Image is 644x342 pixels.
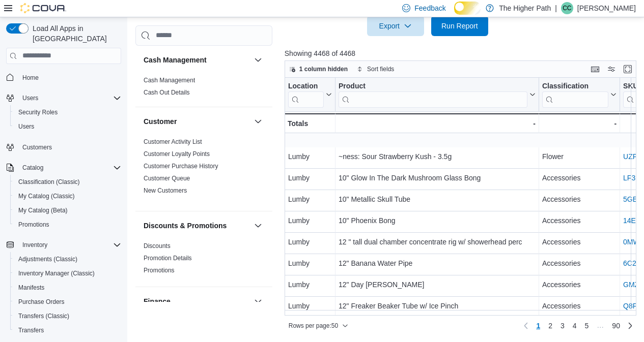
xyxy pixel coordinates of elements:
div: Accessories [542,299,617,312]
button: Transfers (Classic) [10,309,125,323]
div: Lumby [288,257,332,269]
div: - [339,117,536,130]
span: 2 [548,321,552,331]
span: Promotions [144,266,175,274]
a: Customer Loyalty Points [144,150,210,158]
a: New Customers [144,187,187,194]
span: Transfers (Classic) [14,310,121,322]
a: Page 4 of 90 [569,318,581,334]
div: 12" Day [PERSON_NAME] [339,278,536,290]
span: Customer Loyalty Points [144,150,210,158]
span: Purchase Orders [18,298,65,306]
a: Promotions [144,267,175,274]
span: 4 [573,321,577,331]
div: 10" Metallic Skull Tube [339,193,536,205]
button: Home [2,70,125,85]
span: Transfers (Classic) [18,312,69,320]
span: 3 [561,321,565,331]
div: - [542,117,617,130]
div: Lumby [288,171,332,183]
button: Customer [144,116,250,127]
input: Dark Mode [454,2,481,15]
div: Accessories [542,235,617,247]
span: Adjustments (Classic) [14,253,121,265]
span: Catalog [22,164,43,172]
h3: Discounts & Promotions [144,221,227,231]
button: Customers [2,140,125,154]
a: Cash Management [144,77,195,84]
button: Cash Management [252,54,264,66]
button: Cash Management [144,55,250,65]
div: 12 " tall dual chamber concentrate rig w/ showerhead perc [339,235,536,247]
a: Page 90 of 90 [608,318,624,334]
span: 1 [536,321,540,331]
span: Classification (Classic) [18,178,80,186]
a: Promotions [14,219,53,231]
span: Promotions [14,219,121,231]
button: Inventory [2,238,125,252]
button: Rows per page:50 [285,320,352,332]
div: Totals [288,117,332,130]
button: Location [288,81,332,107]
nav: Pagination for preceding grid [520,318,636,334]
span: Catalog [18,162,121,174]
button: Users [2,91,125,105]
div: Cash Management [135,74,272,107]
div: Lumby [288,193,332,205]
button: My Catalog (Beta) [10,203,125,217]
button: Page 1 of 90 [532,318,544,334]
a: Classification (Classic) [14,176,84,188]
h3: Cash Management [144,55,207,65]
span: Home [18,71,121,84]
span: Discounts [144,242,171,250]
a: My Catalog (Classic) [14,190,79,202]
button: Display options [605,63,618,75]
a: Manifests [14,282,48,294]
div: Lumby [288,214,332,226]
button: Sort fields [353,63,398,75]
button: 1 column hidden [285,63,352,75]
div: Flower [542,150,617,162]
button: Finance [252,295,264,307]
span: My Catalog (Beta) [14,204,121,216]
span: Customer Purchase History [144,162,218,170]
div: 12" Banana Water Pipe [339,257,536,269]
div: Product [339,81,527,91]
span: Transfers [14,324,121,336]
div: Discounts & Promotions [135,240,272,287]
a: Discounts [144,242,171,250]
div: 10" Phoenix Bong [339,214,536,226]
button: Catalog [2,161,125,175]
span: Feedback [414,3,445,13]
button: Run Report [431,16,488,36]
button: Customer [252,115,264,128]
div: 12" Freaker Beaker Tube w/ Ice Pinch [339,299,536,312]
span: Export [373,16,418,36]
button: Previous page [520,320,532,332]
h3: Customer [144,116,177,127]
span: 1 column hidden [299,65,348,73]
span: Manifests [18,284,44,292]
button: Product [339,81,536,107]
span: My Catalog (Classic) [18,192,75,200]
button: Purchase Orders [10,295,125,309]
a: Cash Out Details [144,89,190,96]
span: 90 [612,321,620,331]
span: Adjustments (Classic) [18,255,77,263]
a: Purchase Orders [14,296,69,308]
div: Product [339,81,527,107]
div: Classification [542,81,608,107]
div: ~ness: Sour Strawberry Kush - 3.5g [339,150,536,162]
button: Discounts & Promotions [144,221,250,231]
p: [PERSON_NAME] [577,2,636,14]
button: My Catalog (Classic) [10,189,125,203]
a: Customer Queue [144,175,190,182]
span: Security Roles [14,106,121,118]
p: | [555,2,557,14]
span: Customers [18,141,121,153]
button: Promotions [10,217,125,232]
button: Adjustments (Classic) [10,252,125,266]
a: Page 5 of 90 [581,318,593,334]
ul: Pagination for preceding grid [532,318,624,334]
a: Transfers [14,324,48,336]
